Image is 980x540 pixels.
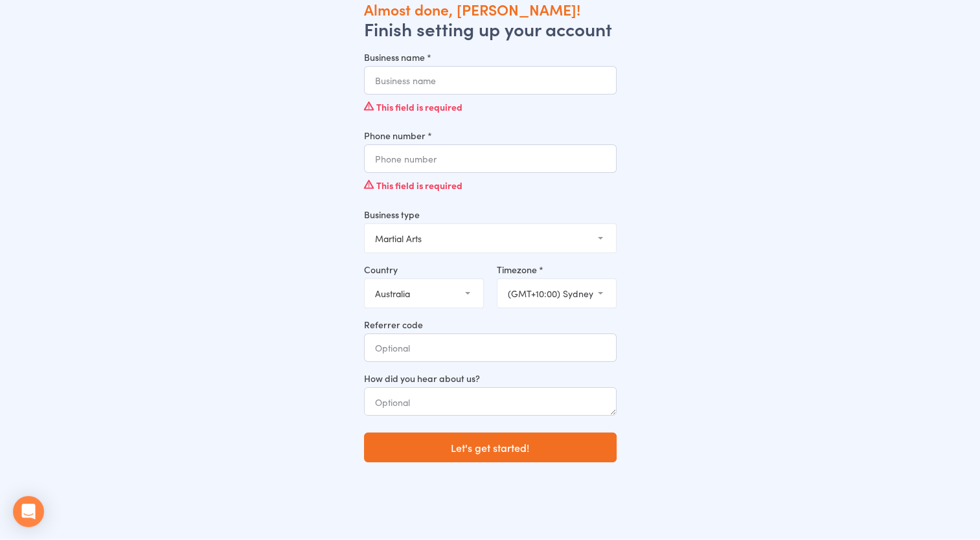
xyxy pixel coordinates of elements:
[364,208,617,221] label: Business type
[364,173,617,197] div: This field is required
[364,19,617,38] h2: Finish setting up your account
[364,51,617,63] label: Business name *
[364,95,617,119] div: This field is required
[13,496,44,527] div: Open Intercom Messenger
[364,333,617,362] input: Optional
[364,66,617,95] input: Business name
[364,129,617,142] label: Phone number *
[364,372,617,385] label: How did you hear about us?
[364,144,617,173] input: Phone number
[364,318,617,331] label: Referrer code
[364,263,484,276] label: Country
[364,433,617,462] button: Let's get started!
[497,263,617,276] label: Timezone *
